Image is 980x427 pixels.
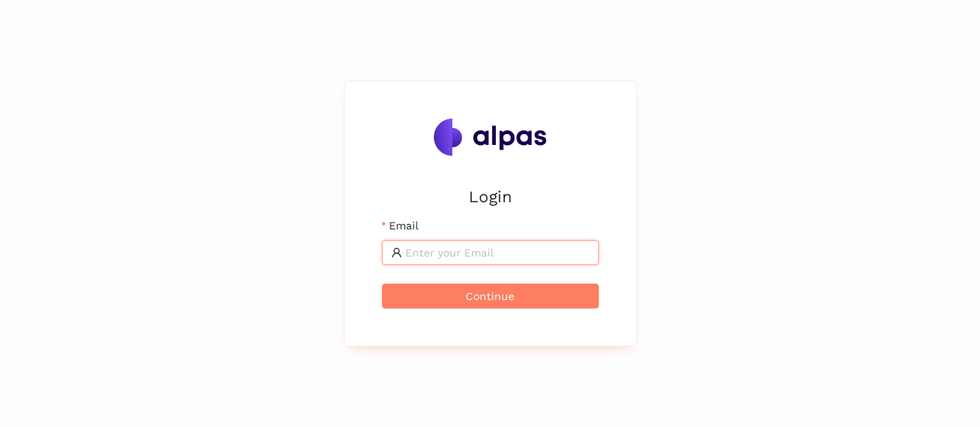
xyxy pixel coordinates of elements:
span: Continue [466,288,514,305]
label: Email [382,217,418,234]
input: Email [405,244,590,261]
h2: Login [382,184,599,209]
span: user [391,247,402,258]
img: Alpas.ai Logo [434,119,547,156]
button: Continue [382,284,599,308]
